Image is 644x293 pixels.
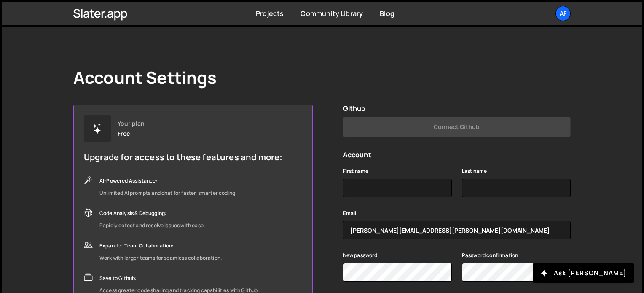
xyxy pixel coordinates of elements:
div: Work with larger teams for seamless collaboration. [99,253,222,263]
div: Code Analysis & Debugging: [99,208,205,218]
h2: Account [343,151,571,159]
a: Projects [256,9,284,18]
label: Password confirmation [462,251,518,260]
label: Email [343,209,357,218]
a: Blog [380,9,394,18]
div: Your plan [118,120,145,127]
div: Free [118,130,130,137]
a: Community Library [301,9,363,18]
div: Expanded Team Collaboration: [99,241,222,251]
label: Last name [462,167,487,175]
h5: Upgrade for access to these features and more: [84,152,282,162]
label: New password [343,251,378,260]
a: Af [555,6,571,21]
div: Rapidly detect and resolve issues with ease. [99,220,205,231]
h2: Github [343,105,571,113]
div: Unlimited AI prompts and chat for faster, smarter coding. [99,188,236,198]
div: Save to Github: [99,273,259,283]
label: First name [343,167,369,175]
div: AI-Powered Assistance: [99,176,236,186]
h1: Account Settings [73,67,217,88]
button: Ask [PERSON_NAME] [533,263,634,283]
button: Connect Github [343,117,571,137]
